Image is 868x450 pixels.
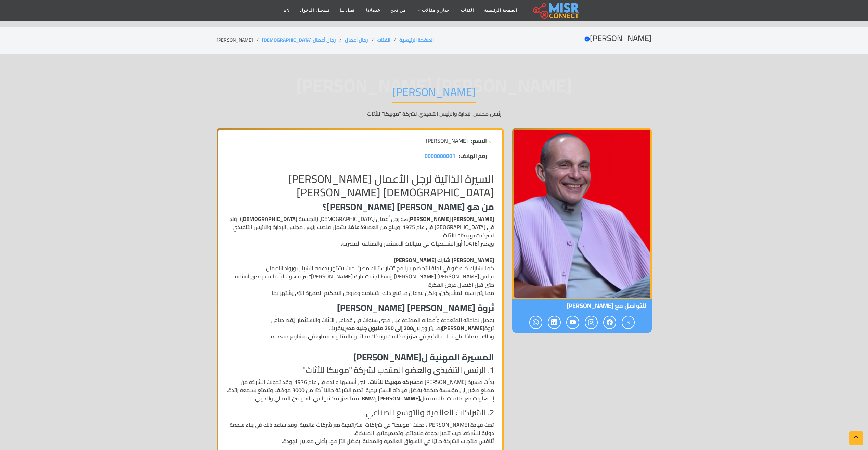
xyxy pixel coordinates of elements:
[226,365,494,375] h4: 1. الرئيس التنفيذي والعضو المنتدب لشركة "موبيكا للأثاث"
[425,151,455,161] span: 0000000001
[241,214,297,224] strong: [DEMOGRAPHIC_DATA]
[408,214,494,224] strong: [PERSON_NAME] [PERSON_NAME]
[512,299,652,312] span: للتواصل مع [PERSON_NAME]
[584,36,590,42] svg: Verified account
[533,2,579,19] img: main.misr_connect
[226,316,494,340] p: بفضل نجاحاته المتعددة وأعماله الممتدة على مدى سنوات في قطاعي الأثاث والاستثمار، يُقدر صافي ثروة ب...
[394,255,494,265] strong: [PERSON_NAME] شارك [PERSON_NAME]
[226,201,494,212] h3: من هو [PERSON_NAME] [PERSON_NAME]؟
[425,152,455,160] a: 0000000001
[335,4,361,17] a: اتصل بنا
[226,408,494,418] h4: 2. الشراكات العالمية والتوسع الصناعي
[370,377,416,387] strong: شركة موبيكا للأثاث
[456,4,479,17] a: الفئات
[226,302,494,313] h3: ثروة [PERSON_NAME] [PERSON_NAME]
[349,222,366,232] strong: 49 عامًا
[342,323,413,333] strong: 200 إلى 250 مليون جنيه مصري
[217,110,652,118] p: رئيس مجلس الإدارة والرئيس التنفيذي لشركة "موبيكا" للأثاث
[226,352,494,362] h3: المسيرة المهنية ل[PERSON_NAME]
[426,137,468,145] span: [PERSON_NAME]
[378,393,420,403] strong: [PERSON_NAME]
[471,137,487,145] strong: الاسم:
[226,421,494,445] p: تحت قيادة [PERSON_NAME]، دخلت "موبيكا" في شراكات استراتيجية مع شركات عالمية، وقد ساعد ذلك في بناء...
[262,36,336,45] a: رجال أعمال [DEMOGRAPHIC_DATA]
[443,230,479,240] strong: "موبيكا" للأثاث
[377,36,390,45] a: الفئات
[362,393,375,403] strong: BMW
[217,37,262,44] li: [PERSON_NAME]
[361,4,385,17] a: خدماتنا
[459,152,487,160] strong: رقم الهاتف:
[345,36,368,45] a: رجال أعمال
[442,323,484,333] strong: [PERSON_NAME]
[399,36,434,45] a: الصفحة الرئيسية
[295,4,334,17] a: تسجيل الدخول
[411,4,456,17] a: اخبار و مقالات
[512,128,652,299] img: محمد فاروق
[584,34,652,43] h2: [PERSON_NAME]
[392,85,476,103] h1: [PERSON_NAME]
[226,172,494,199] h2: السيرة الذاتية لرجل الأعمال [PERSON_NAME][DEMOGRAPHIC_DATA] [PERSON_NAME]
[422,7,451,13] span: اخبار و مقالات
[226,378,494,402] p: بدأت مسيرة [PERSON_NAME] مع ، التي أسسها والده في عام 1976، وقد تحولت الشركة من مصنع صغير إلى مؤس...
[479,4,522,17] a: الصفحة الرئيسية
[226,215,494,297] p: هو رجل أعمال [DEMOGRAPHIC_DATA] (الجنسية: )، وُلد في [GEOGRAPHIC_DATA] في عام 1975، ويبلغ من العم...
[278,4,295,17] a: EN
[385,4,411,17] a: من نحن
